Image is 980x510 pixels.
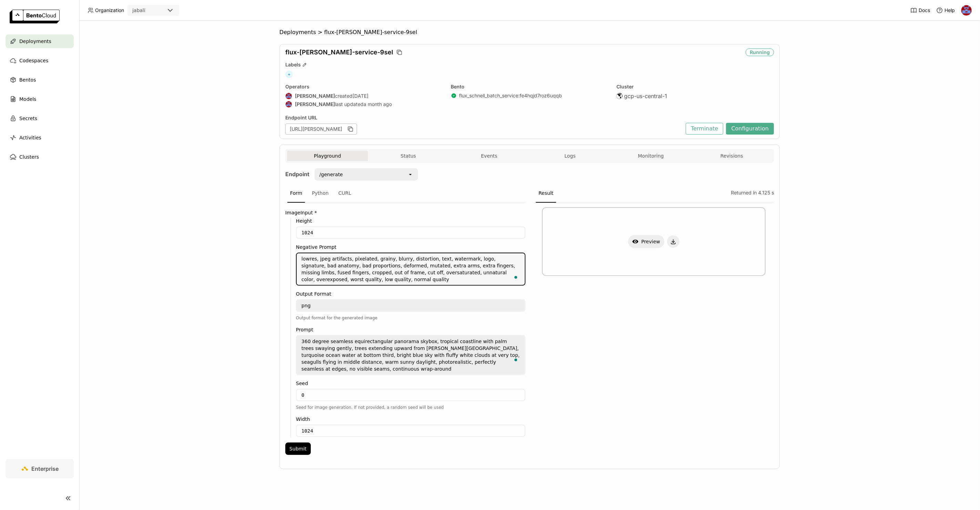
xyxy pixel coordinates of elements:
[936,7,955,14] div: Help
[459,93,562,99] a: flux_schnell_batch_service:fe4hqjd7roz6uqqb
[919,7,930,13] span: Docs
[296,327,525,332] label: Prompt
[285,101,443,108] div: last updated
[611,151,692,161] button: Monitoring
[368,151,449,161] button: Status
[19,134,41,142] span: Activities
[6,92,74,106] a: Models
[285,171,309,178] strong: Endpoint
[285,443,311,455] button: Submit
[296,244,525,250] label: Negative Prompt
[285,62,774,68] div: Labels
[296,404,525,411] div: Seed for image generation. If not provided, a random seed will be used
[564,153,575,159] span: Logs
[536,184,556,203] div: Result
[910,7,930,14] a: Docs
[632,238,639,245] svg: Show
[344,171,344,178] input: Selected /generate.
[316,29,324,36] span: >
[95,7,124,13] span: Organization
[297,300,525,311] textarea: png
[19,37,51,45] span: Deployments
[746,49,774,56] div: Running
[6,150,74,164] a: Clusters
[286,101,292,107] img: Jhonatan Oliveira
[309,184,331,203] div: Python
[945,7,955,13] span: Help
[408,172,413,177] svg: open
[686,123,723,135] button: Terminate
[691,151,772,161] button: Revisions
[296,416,525,422] label: Width
[286,93,292,99] img: Jhonatan Oliveira
[353,93,368,99] span: [DATE]
[6,54,74,67] a: Codespaces
[319,171,343,178] div: /generate
[285,124,357,135] div: [URL][PERSON_NAME]
[19,56,48,65] span: Codespaces
[296,315,525,321] div: Output format for the generated image
[285,210,525,215] label: ImageInput *
[324,29,417,36] span: flux-[PERSON_NAME]-service-9sel
[296,291,525,297] label: Output Format
[285,71,293,78] span: +
[295,101,335,107] strong: [PERSON_NAME]
[297,336,525,374] textarea: To enrich screen reader interactions, please activate Accessibility in Grammarly extension settings
[961,5,972,15] img: Jhonatan Oliveira
[6,73,74,87] a: Bentos
[296,381,525,386] label: Seed
[6,111,74,125] a: Secrets
[132,7,145,14] div: jabali
[295,93,335,99] strong: [PERSON_NAME]
[19,153,39,161] span: Clusters
[6,459,74,478] a: Enterprise
[6,34,74,48] a: Deployments
[296,218,525,224] label: Height
[287,184,305,203] div: Form
[19,95,36,103] span: Models
[628,235,664,248] button: Preview
[285,93,443,99] div: created
[728,184,774,203] div: Returned in 4.125 s
[285,115,682,121] div: Endpoint URL
[19,114,37,123] span: Secrets
[624,93,667,99] span: gcp-us-central-1
[6,131,74,145] a: Activities
[146,7,147,14] input: Selected jabali.
[726,123,774,135] button: Configuration
[285,49,393,56] span: flux-[PERSON_NAME]-service-9sel
[279,29,316,36] span: Deployments
[364,101,392,107] span: a month ago
[297,253,525,285] textarea: To enrich screen reader interactions, please activate Accessibility in Grammarly extension settings
[19,76,36,84] span: Bentos
[285,84,443,90] div: Operators
[287,151,368,161] button: Playground
[279,29,780,36] nav: Breadcrumbs navigation
[451,84,609,90] div: Bento
[336,184,354,203] div: CURL
[616,84,774,90] div: Cluster
[449,151,530,161] button: Events
[10,10,60,23] img: logo
[32,465,59,472] span: Enterprise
